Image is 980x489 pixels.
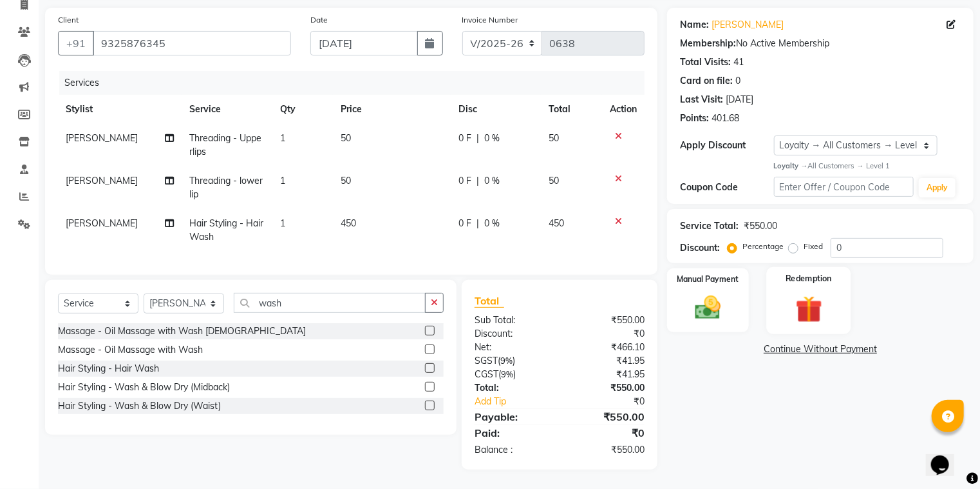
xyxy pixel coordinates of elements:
div: Hair Styling - Wash & Blow Dry (Midback) [58,381,230,394]
div: Paid: [465,425,560,441]
div: Last Visit: [680,93,723,106]
div: 401.68 [711,112,739,125]
div: ₹550.00 [744,219,777,233]
div: Net: [465,341,560,354]
span: 50 [549,132,559,144]
th: Action [602,95,645,124]
div: Service Total: [680,219,739,233]
span: | [476,217,479,230]
span: 450 [549,217,564,229]
div: ( ) [465,368,560,381]
div: Massage - Oil Massage with Wash [58,343,203,357]
div: ₹550.00 [560,381,654,395]
div: Card on file: [680,74,733,88]
label: Percentage [742,241,784,252]
span: [PERSON_NAME] [66,217,138,229]
a: [PERSON_NAME] [711,18,784,32]
div: Sub Total: [465,314,560,327]
div: Membership: [680,37,736,50]
span: [PERSON_NAME] [66,175,138,186]
div: ₹41.95 [560,354,654,368]
button: Apply [919,178,956,197]
div: ₹0 [576,395,655,408]
div: [DATE] [726,93,753,106]
label: Date [310,14,328,26]
label: Fixed [804,241,823,252]
label: Client [58,14,79,26]
div: Payable: [465,409,560,424]
label: Invoice Number [462,14,518,26]
div: ₹550.00 [560,443,654,457]
th: Price [333,95,451,124]
div: Massage - Oil Massage with Wash [DEMOGRAPHIC_DATA] [58,324,306,338]
th: Stylist [58,95,182,124]
span: Threading - lowerlip [189,175,263,200]
a: Continue Without Payment [670,343,971,356]
div: ₹550.00 [560,314,654,327]
span: Threading - Upperlips [189,132,261,157]
div: Apply Discount [680,139,773,152]
div: Hair Styling - Hair Wash [58,362,159,375]
span: 450 [341,217,356,229]
span: 0 % [484,132,500,145]
span: 0 % [484,217,500,230]
a: Add Tip [465,395,576,408]
span: Total [475,294,504,308]
strong: Loyalty → [774,161,808,170]
span: Hair Styling - Hair Wash [189,217,263,243]
div: 0 [735,74,740,88]
span: 0 F [458,174,471,188]
div: Hair Styling - Wash & Blow Dry (Waist) [58,399,221,413]
span: 1 [280,175,285,186]
div: Name: [680,18,709,32]
span: 9% [501,369,513,379]
div: ₹0 [560,425,654,441]
span: [PERSON_NAME] [66,132,138,144]
span: 50 [341,132,351,144]
span: 1 [280,217,285,229]
div: Discount: [680,241,720,255]
div: Total Visits: [680,55,731,69]
div: Balance : [465,443,560,457]
span: 0 F [458,132,471,145]
span: 50 [341,175,351,186]
th: Total [541,95,602,124]
div: ₹41.95 [560,368,654,381]
img: _gift.svg [787,292,830,326]
div: No Active Membership [680,37,961,50]
span: CGST [475,368,498,380]
span: 9% [500,355,513,366]
button: +91 [58,31,94,55]
span: 50 [549,175,559,186]
div: 41 [733,55,744,69]
span: 1 [280,132,285,144]
input: Search or Scan [234,293,426,313]
label: Manual Payment [677,274,739,285]
span: SGST [475,355,498,366]
span: 0 % [484,174,500,188]
input: Search by Name/Mobile/Email/Code [93,31,291,55]
div: ₹466.10 [560,341,654,354]
th: Qty [272,95,333,124]
iframe: chat widget [926,437,967,476]
span: 0 F [458,217,471,230]
div: ₹550.00 [560,409,654,424]
span: | [476,132,479,145]
div: Services [59,71,654,95]
th: Service [182,95,272,124]
span: | [476,174,479,188]
th: Disc [451,95,541,124]
div: ₹0 [560,327,654,341]
div: Total: [465,381,560,395]
div: ( ) [465,354,560,368]
div: Coupon Code [680,181,773,194]
label: Redemption [786,272,832,284]
div: All Customers → Level 1 [774,161,961,172]
input: Enter Offer / Coupon Code [774,177,914,197]
img: _cash.svg [687,293,729,323]
div: Points: [680,112,709,125]
div: Discount: [465,327,560,341]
